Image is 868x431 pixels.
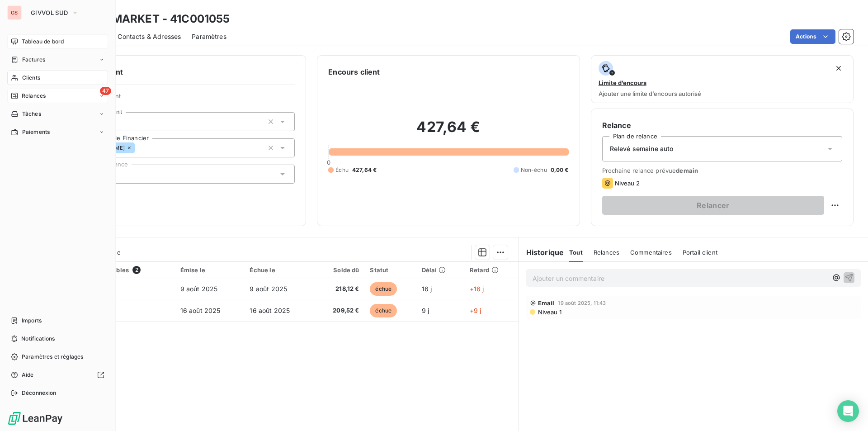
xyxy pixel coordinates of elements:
span: Propriétés Client [73,92,295,105]
a: Paramètres et réglages [7,350,108,364]
span: Paiements [22,128,50,136]
span: Contacts & Adresses [118,32,181,41]
span: 2 [132,266,141,274]
span: Email [538,299,555,307]
a: Aide [7,368,108,382]
h6: Historique [519,247,564,258]
span: +16 j [470,285,484,293]
span: Niveau 1 [537,308,561,316]
span: 16 août 2025 [180,307,221,314]
a: Tâches [7,107,108,121]
span: 47 [100,87,111,95]
div: Retard [470,266,513,274]
h6: Informations client [55,66,295,77]
span: Limite d’encours [599,79,646,86]
div: Délai [422,266,459,274]
span: Paramètres [192,32,226,41]
span: Tableau de bord [22,38,64,46]
div: Pièces comptables [73,266,170,274]
span: 427,64 € [352,166,377,174]
div: Émise le [180,266,239,274]
span: 209,52 € [319,306,359,315]
h6: Relance [602,120,842,131]
a: Factures [7,52,108,67]
span: Relances [594,249,619,256]
span: 16 août 2025 [250,307,290,314]
span: 16 j [422,285,432,293]
span: Relevé semaine auto [610,144,674,153]
span: Niveau 2 [615,180,640,187]
a: Clients [7,71,108,85]
div: Solde dû [319,266,359,274]
h6: Encours client [328,66,380,77]
span: 19 août 2025, 11:43 [558,300,606,306]
span: échue [370,282,397,296]
span: Clients [22,74,40,82]
span: Ajouter une limite d’encours autorisé [599,90,701,97]
span: échue [370,304,397,317]
div: GS [7,5,22,20]
span: Notifications [21,335,55,343]
span: 9 août 2025 [250,285,287,293]
span: Tâches [22,110,41,118]
span: 9 août 2025 [180,285,218,293]
span: Prochaine relance prévue [602,167,842,174]
img: Logo LeanPay [7,411,63,426]
span: 0,00 € [551,166,569,174]
span: Aide [22,371,34,379]
div: Échue le [250,266,308,274]
span: GIVVOL SUD [31,9,68,16]
span: Commentaires [630,249,672,256]
a: 47Relances [7,89,108,103]
button: Limite d’encoursAjouter une limite d’encours autorisé [591,55,854,103]
a: Imports [7,313,108,328]
h3: FRUITMARKET - 41C001055 [80,11,230,27]
span: Échu [335,166,349,174]
span: Relances [22,92,46,100]
span: Portail client [683,249,717,256]
input: Ajouter une valeur [135,144,142,152]
span: demain [676,167,698,174]
span: Factures [22,56,45,64]
a: Paiements [7,125,108,139]
a: Tableau de bord [7,34,108,49]
button: Relancer [602,196,824,215]
span: Tout [569,249,583,256]
span: 218,12 € [319,284,359,294]
span: Paramètres et réglages [22,353,83,361]
span: Déconnexion [22,389,57,397]
span: Non-échu [521,166,547,174]
button: Actions [790,29,835,44]
div: Statut [370,266,410,274]
span: 0 [327,159,330,166]
span: +9 j [470,307,481,314]
span: Imports [22,317,42,325]
span: 9 j [422,307,429,314]
h2: 427,64 € [328,118,568,145]
div: Open Intercom Messenger [837,400,859,422]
